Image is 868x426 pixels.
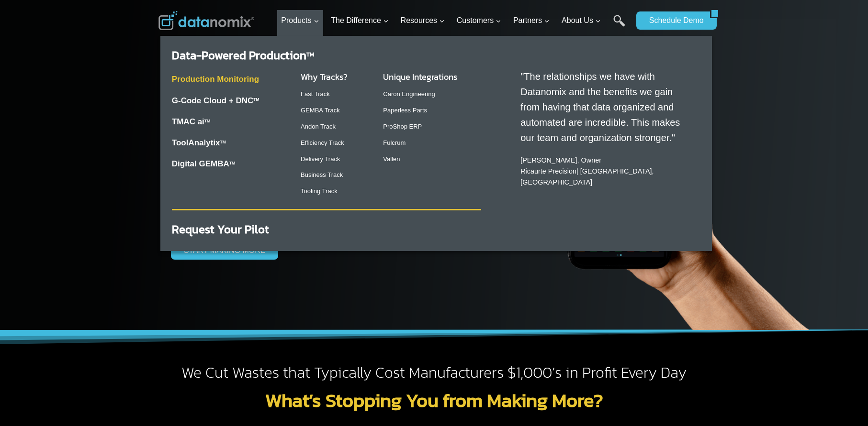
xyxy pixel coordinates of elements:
[215,0,246,9] span: Last Name
[383,155,400,163] a: Vallen
[383,90,435,98] a: Caron Engineering
[383,139,406,146] a: Fulcrum
[107,213,122,220] a: Terms
[215,40,259,48] span: Phone number
[613,15,625,36] a: Search
[277,5,631,36] nav: Primary Navigation
[215,118,252,127] span: State/Region
[172,96,259,105] a: G-Code Cloud + DNCTM
[301,70,348,83] a: Why Tracks?
[253,97,259,102] sup: TM
[172,75,259,84] a: Production Monitoring
[204,119,210,123] sup: TM
[520,167,576,175] a: Ricaurte Precision
[301,171,343,178] a: Business Track
[130,213,161,220] a: Privacy Policy
[457,14,501,27] span: Customers
[520,69,691,145] p: "The relationships we have with Datanomix and the benefits we gain from having that data organize...
[158,363,710,383] h2: We Cut Wastes that Typically Cost Manufacturers $1,000’s in Profit Every Day
[401,14,445,27] span: Resources
[158,11,254,30] img: Datanomix
[562,14,601,27] span: About Us
[520,155,691,188] p: [PERSON_NAME], Owner | [GEOGRAPHIC_DATA], [GEOGRAPHIC_DATA]
[5,257,158,421] iframe: Popup CTA
[383,107,427,114] a: Paperless Parts
[301,123,336,130] a: Andon Track
[301,155,340,163] a: Delivery Track
[301,187,338,195] a: Tooling Track
[383,70,481,83] h3: Unique Integrations
[172,117,210,126] a: TMAC aiTM
[301,139,344,146] a: Efficiency Track
[172,221,269,238] a: Request Your Pilot
[281,14,319,27] span: Products
[220,140,226,144] a: TM
[229,161,235,165] sup: TM
[636,11,710,30] a: Schedule Demo
[331,14,389,27] span: The Difference
[158,391,710,410] h2: What’s Stopping You from Making More?
[301,90,330,98] a: Fast Track
[306,50,314,59] sup: TM
[301,107,340,114] a: GEMBA Track
[172,138,220,147] a: ToolAnalytix
[513,14,550,27] span: Partners
[172,47,314,64] a: Data-Powered ProductionTM
[172,159,235,168] a: Digital GEMBATM
[383,123,422,130] a: ProShop ERP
